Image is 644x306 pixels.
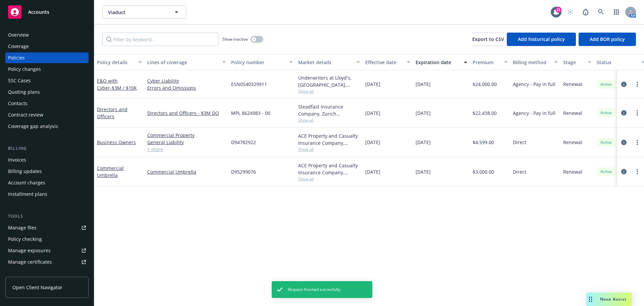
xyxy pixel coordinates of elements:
[586,293,632,306] button: Nova Assist
[5,177,89,188] a: Account charges
[416,81,431,88] span: [DATE]
[563,5,577,19] a: Start snowing
[298,162,360,176] div: ACE Property and Casualty Insurance Company, Chubb Group
[586,293,595,306] div: Drag to move
[416,139,431,146] span: [DATE]
[8,41,29,52] div: Coverage
[600,296,627,302] span: Nova Assist
[94,54,145,70] button: Policy details
[513,168,526,175] span: Direct
[563,59,584,66] div: Stage
[563,110,582,117] span: Renewal
[473,59,500,66] div: Premium
[97,59,135,66] div: Policy details
[5,213,89,220] div: Tools
[620,80,628,88] a: circleInformation
[5,145,89,152] div: Billing
[97,139,136,145] a: Business Owners
[599,81,613,87] span: Active
[8,189,47,200] div: Installment plans
[363,54,413,70] button: Effective date
[8,110,43,120] div: Contract review
[8,87,40,97] div: Quoting plans
[147,77,226,84] a: Cyber Liability
[5,98,89,109] a: Contacts
[579,33,636,46] button: Add BOR policy
[298,74,360,88] div: Underwriters at Lloyd's, [GEOGRAPHIC_DATA], [PERSON_NAME] of London, CFC Underwriting, CRC Group
[5,234,89,245] a: Policy checking
[147,132,226,139] a: Commercial Property
[231,139,256,146] span: D94782922
[620,138,628,146] a: circleInformation
[231,110,270,117] span: MPL 8624983 - 00
[365,81,380,88] span: [DATE]
[473,168,494,175] span: $3,000.00
[298,59,353,66] div: Market details
[8,52,25,63] div: Policies
[298,176,360,182] span: Show all
[5,3,89,21] a: Accounts
[97,78,137,91] a: E&O with Cyber
[296,54,363,70] button: Market details
[5,52,89,63] a: Policies
[231,59,285,66] div: Policy number
[416,59,460,66] div: Expiration date
[473,139,494,146] span: $4,599.00
[620,109,628,117] a: circleInformation
[473,110,497,117] span: $22,438.00
[28,9,49,15] span: Accounts
[416,110,431,117] span: [DATE]
[510,54,560,70] button: Billing method
[610,5,623,19] a: Switch app
[599,110,613,116] span: Active
[8,166,42,177] div: Billing updates
[298,88,360,94] span: Show all
[599,139,613,145] span: Active
[97,106,127,120] a: Directors and Officers
[633,138,641,146] a: more
[222,36,248,42] span: Show inactive
[8,155,26,165] div: Invoices
[513,110,555,117] span: Agency - Pay in full
[108,9,166,16] span: Viaduct
[472,36,504,42] span: Export to CSV
[147,168,226,175] a: Commercial Umbrella
[555,7,561,13] div: 21
[365,59,403,66] div: Effective date
[513,59,550,66] div: Billing method
[8,257,52,267] div: Manage certificates
[633,80,641,88] a: more
[413,54,470,70] button: Expiration date
[5,75,89,86] a: SSC Cases
[8,177,45,188] div: Account charges
[563,168,582,175] span: Renewal
[8,30,29,40] div: Overview
[470,54,510,70] button: Premium
[228,54,296,70] button: Policy number
[5,110,89,120] a: Contract review
[5,30,89,40] a: Overview
[12,284,62,291] span: Open Client Navigator
[8,98,28,109] div: Contacts
[147,139,226,146] a: General Liability
[5,155,89,165] a: Invoices
[518,36,565,42] span: Add historical policy
[231,168,256,175] span: D95299076
[147,84,226,91] a: Errors and Omissions
[599,169,613,175] span: Active
[8,222,37,233] div: Manage files
[8,121,58,132] div: Coverage gap analysis
[563,81,582,88] span: Renewal
[298,132,360,146] div: ACE Property and Casualty Insurance Company, Chubb Group
[298,146,360,152] span: Show all
[298,117,360,123] span: Show all
[8,64,41,75] div: Policy changes
[5,245,89,256] span: Manage exposures
[365,139,380,146] span: [DATE]
[563,139,582,146] span: Renewal
[147,110,226,117] a: Directors and Officers - $3M DO
[513,139,526,146] span: Direct
[288,287,341,293] span: Request finished succesfully.
[8,234,42,245] div: Policy checking
[5,87,89,97] a: Quoting plans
